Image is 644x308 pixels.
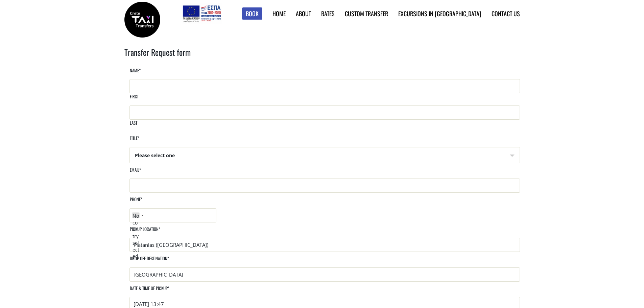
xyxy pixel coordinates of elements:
[129,167,141,179] label: Email
[492,9,520,18] a: Contact us
[296,9,311,18] a: About
[321,9,335,18] a: Rates
[124,46,520,67] h2: Transfer Request form
[272,9,286,18] a: Home
[129,135,139,147] label: Title
[129,226,160,238] label: Pickup location
[130,147,520,164] span: Please select one
[129,120,137,132] label: Last
[130,209,145,222] div: Selected country
[129,67,141,79] label: Name
[242,7,262,20] a: Book
[129,285,169,297] label: Date & time of pickup
[124,15,160,22] a: Crete Taxi Transfers | Crete Taxi Transfers search results | Crete Taxi Transfers
[129,93,139,105] label: First
[129,255,169,267] label: Drop off destination
[133,213,139,259] span: No country selected
[129,196,142,208] label: Phone
[398,9,481,18] a: Excursions in [GEOGRAPHIC_DATA]
[182,3,222,24] img: e-bannersEUERDF180X90.jpg
[345,9,388,18] a: Custom Transfer
[124,2,160,38] img: Crete Taxi Transfers | Crete Taxi Transfers search results | Crete Taxi Transfers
